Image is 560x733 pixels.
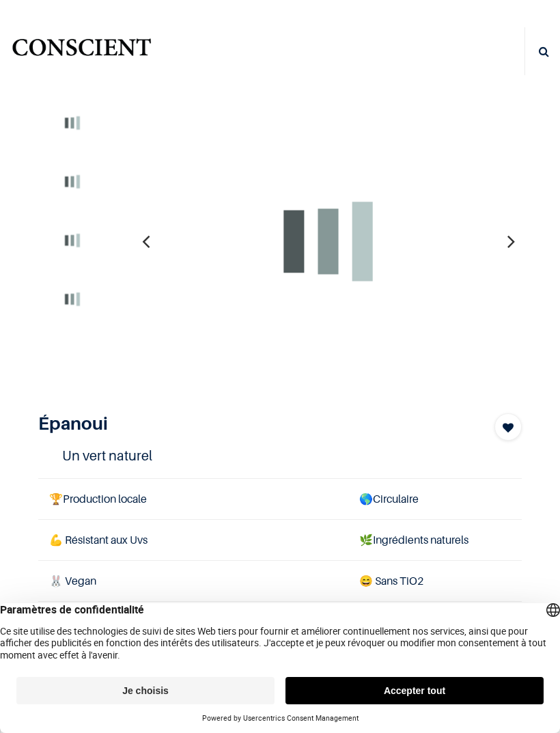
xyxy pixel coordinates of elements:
button: Open chat widget [12,12,53,53]
img: Conscient [10,33,153,70]
td: Circulaire [348,478,522,519]
td: Production locale [38,478,348,519]
span: 🌎 [359,492,373,506]
span: Add to wishlist [503,419,514,436]
span: 🌿 [359,533,373,547]
button: Add to wishlist [494,413,522,441]
span: 😄 S [359,574,381,587]
h1: Épanoui [38,413,449,434]
h4: Un vert naturel [62,445,497,466]
span: 🐰 Vegan [49,574,96,587]
span: 🏆 [49,492,63,506]
img: Product image [178,91,479,391]
img: Product image [47,156,98,207]
img: Product image [47,274,98,324]
img: Product image [47,215,98,266]
img: Product image [47,98,98,148]
span: 💪 Résistant aux Uvs [49,533,148,547]
td: ❤️Hypoallergénique [348,602,522,643]
a: Logo of Conscient [10,33,153,70]
td: Emballage coton (2kg) / Sachet kraft (4kg) [38,602,348,643]
td: ans TiO2 [348,561,522,602]
td: Ingrédients naturels [348,520,522,561]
